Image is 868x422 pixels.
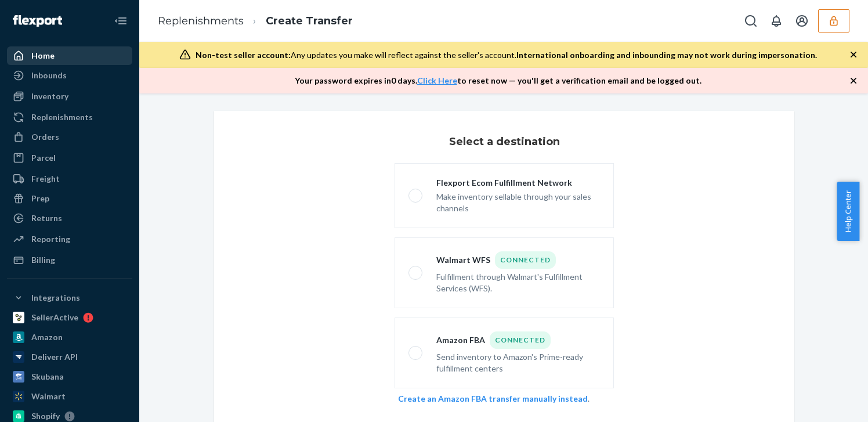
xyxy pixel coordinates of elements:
[31,312,78,323] div: SellerActive
[7,149,132,167] a: Parcel
[436,251,600,269] div: Walmart WFS
[398,393,610,405] div: .
[417,75,457,85] a: Click Here
[31,173,60,185] div: Freight
[31,254,55,266] div: Billing
[7,87,132,106] a: Inventory
[31,111,93,123] div: Replenishments
[31,371,64,383] div: Skubana
[31,70,67,81] div: Inbounds
[837,182,859,241] button: Help Center
[31,212,62,224] div: Returns
[31,193,49,204] div: Prep
[7,308,132,327] a: SellerActive
[436,349,600,374] div: Send inventory to Amazon's Prime-ready fulfillment centers
[295,75,701,86] p: Your password expires in 0 days . to reset now — you'll get a verification email and be logged out.
[149,4,362,38] ol: breadcrumbs
[7,288,132,307] button: Integrations
[7,209,132,228] a: Returns
[158,15,244,27] a: Replenishments
[7,46,132,65] a: Home
[490,331,551,349] div: Connected
[436,331,600,349] div: Amazon FBA
[31,50,55,62] div: Home
[266,15,353,27] a: Create Transfer
[13,15,62,27] img: Flexport logo
[31,91,68,102] div: Inventory
[196,50,291,60] span: Non-test seller account:
[7,169,132,188] a: Freight
[7,128,132,146] a: Orders
[436,189,600,214] div: Make inventory sellable through your sales channels
[7,387,132,406] a: Walmart
[449,134,560,149] h3: Select a destination
[31,391,66,402] div: Walmart
[7,367,132,386] a: Skubana
[7,328,132,347] a: Amazon
[31,331,63,343] div: Amazon
[27,8,51,19] span: Chat
[31,351,78,363] div: Deliverr API
[739,9,762,33] button: Open Search Box
[31,131,59,143] div: Orders
[436,177,600,189] div: Flexport Ecom Fulfillment Network
[196,49,817,61] div: Any updates you make will reflect against the seller's account.
[790,9,813,33] button: Open account menu
[7,189,132,208] a: Prep
[7,66,132,85] a: Inbounds
[7,108,132,127] a: Replenishments
[7,348,132,366] a: Deliverr API
[436,269,600,294] div: Fulfillment through Walmart's Fulfillment Services (WFS).
[31,410,60,422] div: Shopify
[31,292,80,304] div: Integrations
[495,251,556,269] div: Connected
[765,9,788,33] button: Open notifications
[7,251,132,269] a: Billing
[31,233,70,245] div: Reporting
[109,9,132,33] button: Close Navigation
[31,152,56,164] div: Parcel
[7,230,132,248] a: Reporting
[516,50,817,60] span: International onboarding and inbounding may not work during impersonation.
[398,394,588,403] a: Create an Amazon FBA transfer manually instead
